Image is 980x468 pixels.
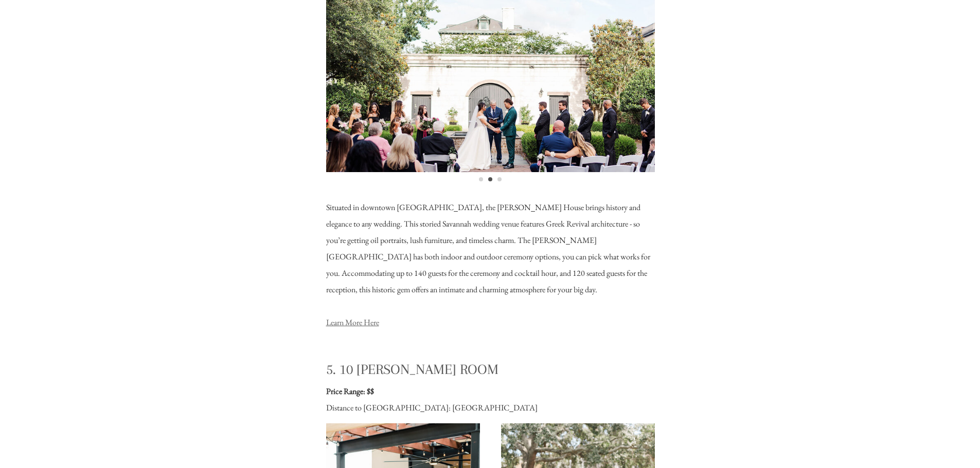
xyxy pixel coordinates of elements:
a: Learn More Here [326,317,379,328]
h3: 5. 10 [PERSON_NAME] Room [326,360,655,380]
li: Page dot 1 [479,177,483,181]
li: Page dot 3 [497,177,502,181]
p: Situated in downtown [GEOGRAPHIC_DATA], the [PERSON_NAME] House brings history and elegance to an... [326,199,655,363]
li: Page dot 2 [488,177,492,181]
p: Distance to [GEOGRAPHIC_DATA]: [GEOGRAPHIC_DATA] [326,383,655,413]
b: Price Range: $$ [326,386,374,397]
